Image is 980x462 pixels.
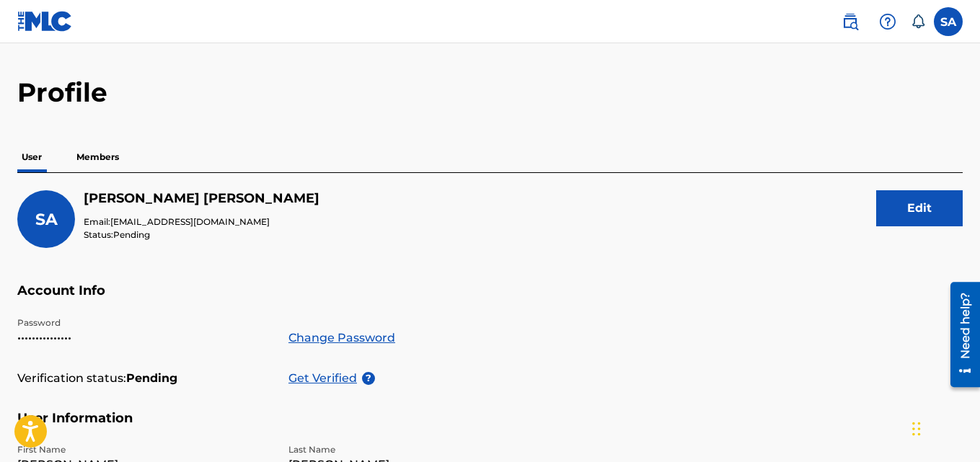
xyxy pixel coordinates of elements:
[288,443,542,456] p: Last Name
[17,283,963,316] h5: Account Info
[842,13,859,30] img: search
[84,228,319,241] p: Status:
[873,7,902,36] div: Help
[876,190,963,226] button: Edit
[113,229,150,240] span: Pending
[908,393,980,462] div: Widget de chat
[934,7,963,36] div: User Menu
[912,407,921,450] div: Arrastrar
[84,216,319,228] p: Email:
[911,14,925,29] div: Notifications
[288,329,395,347] a: Change Password
[908,393,980,462] iframe: Chat Widget
[17,316,271,329] p: Password
[17,11,73,32] img: MLC Logo
[17,142,46,172] p: User
[288,370,362,387] p: Get Verified
[940,276,980,392] iframe: Resource Center
[836,7,865,36] a: Public Search
[110,216,270,227] span: [EMAIL_ADDRESS][DOMAIN_NAME]
[17,410,963,444] h5: User Information
[17,370,126,387] p: Verification status:
[17,76,963,109] h2: Profile
[35,210,58,229] span: SA
[17,443,271,456] p: First Name
[84,190,319,207] h5: Salvador Manuel Arteaga Romero
[72,142,123,172] p: Members
[879,13,896,30] img: help
[17,329,271,347] p: •••••••••••••••
[362,372,375,385] span: ?
[126,370,177,387] strong: Pending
